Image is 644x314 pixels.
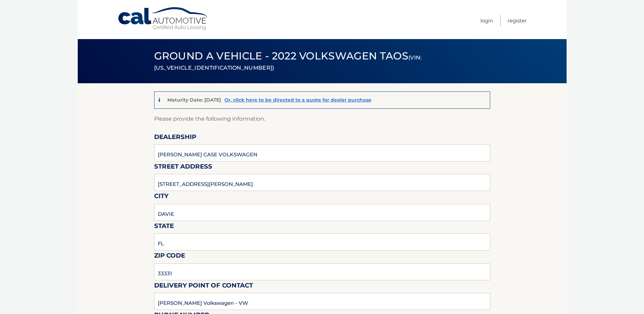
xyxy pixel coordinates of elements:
[154,161,212,174] label: Street Address
[508,15,527,26] a: Register
[224,97,371,103] a: Or, click here to be directed to a quote for dealer purchase
[154,50,422,72] span: Ground a Vehicle - 2022 Volkswagen Taos
[154,132,196,144] label: Dealership
[117,7,209,31] a: Cal Automotive
[167,97,221,103] p: Maturity Date: [DATE]
[154,250,185,263] label: Zip Code
[154,280,253,293] label: Delivery Point of Contact
[154,114,490,124] p: Please provide the following information.
[154,221,174,233] label: State
[154,191,168,204] label: City
[154,54,422,71] small: (VIN: [US_VEHICLE_IDENTIFICATION_NUMBER])
[480,15,493,26] a: Login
